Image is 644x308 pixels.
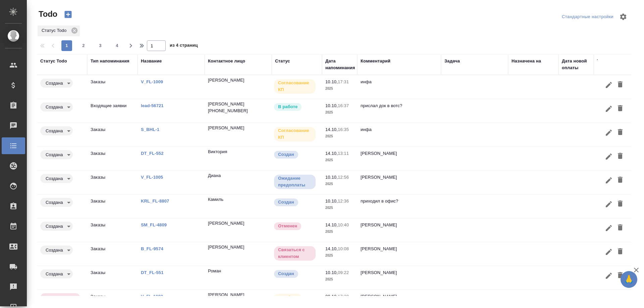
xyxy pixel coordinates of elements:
[40,269,73,278] div: Создана
[44,176,65,181] button: Создана
[208,196,223,203] div: Click to copy
[325,276,354,283] p: 2025
[278,294,298,301] p: В работе
[278,103,298,110] p: В работе
[170,41,198,51] span: из 4 страниц
[562,58,590,71] div: Дата новой оплаты
[325,252,354,259] p: 2025
[603,293,614,306] button: Редактировать
[361,79,438,85] p: инфа
[361,198,438,205] p: приходил в офис?
[325,79,338,84] p: 10.10,
[40,126,73,135] div: Создана
[44,80,65,86] button: Создана
[87,171,138,194] td: Заказы
[603,174,614,186] button: Редактировать
[338,270,349,275] p: 09:22
[141,151,164,156] a: DT_FL-552
[40,79,73,88] div: Создана
[141,294,163,299] a: V_FL-1002
[208,292,268,298] div: Поспелов Алексей
[208,58,245,64] div: Контактное лицо
[208,77,245,84] div: Click to copy
[208,268,221,274] div: Click to copy
[614,102,626,115] button: Удалить
[361,58,390,64] div: Комментарий
[208,125,245,131] p: [PERSON_NAME]
[95,42,106,49] span: 3
[208,196,268,203] div: Камиль
[361,126,438,133] p: инфа
[325,133,354,140] p: 2025
[141,222,167,227] a: SM_FL-4809
[208,292,245,298] div: Click to copy
[278,127,312,141] p: Согласование КП
[338,246,349,251] p: 10:08
[208,77,268,84] div: Баученкова Варвара Денисовна
[603,222,614,234] button: Редактировать
[60,9,76,20] button: Добавить ToDo
[38,26,80,36] div: Статус Todo
[208,268,268,274] div: Роман
[603,246,614,258] button: Редактировать
[208,148,227,155] p: Виктория
[278,80,312,93] p: Согласование КП
[338,127,349,132] p: 16:35
[40,222,73,231] div: Создана
[623,272,635,287] span: 🙏
[208,172,221,179] p: Диана
[91,58,129,64] div: Тип напоминания
[208,196,223,203] p: Камиль
[208,148,227,155] div: Click to copy
[208,101,245,107] div: Click to copy
[614,150,626,163] button: Удалить
[87,218,138,242] td: Заказы
[208,292,245,298] p: [PERSON_NAME]
[40,58,67,64] div: Статус Todo
[278,247,312,260] p: Связаться с клиентом
[208,148,268,155] div: Виктория
[603,198,614,210] button: Редактировать
[325,181,354,187] p: 2025
[87,266,138,290] td: Заказы
[614,293,626,306] button: Удалить
[603,102,614,115] button: Редактировать
[603,79,614,91] button: Редактировать
[603,269,614,282] button: Редактировать
[614,174,626,186] button: Удалить
[208,220,268,227] div: Денис
[278,151,294,158] p: Создан
[44,152,65,158] button: Создана
[44,128,65,134] button: Создана
[325,199,338,204] p: 10.10,
[44,295,72,301] button: Просрочена
[208,220,245,227] p: [PERSON_NAME]
[78,42,89,49] span: 2
[361,174,438,181] p: [PERSON_NAME]
[208,172,221,179] div: Click to copy
[512,58,541,64] div: Назначена на
[141,58,162,64] div: Название
[278,199,294,206] p: Создан
[338,222,349,227] p: 10:40
[208,77,245,84] p: [PERSON_NAME]
[208,107,248,114] div: Click to copy
[325,151,338,156] p: 14.10,
[614,126,626,139] button: Удалить
[338,294,349,299] p: 17:29
[325,58,355,71] div: Дата напоминания
[621,271,637,288] button: 🙏
[361,293,438,300] p: [PERSON_NAME]
[444,58,460,64] div: Задача
[560,12,615,22] div: split button
[78,40,89,51] button: 2
[325,270,338,275] p: 10.10,
[208,101,268,114] div: Александр, +79162948434
[141,127,159,132] a: S_BHL-1
[208,268,221,274] p: Роман
[614,79,626,91] button: Удалить
[141,246,163,251] a: B_FL-9574
[208,125,268,131] div: Варламова Надежда
[141,270,164,275] a: DT_FL-551
[338,151,349,156] p: 13:11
